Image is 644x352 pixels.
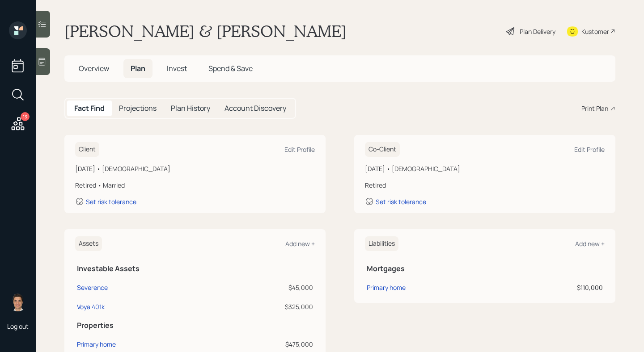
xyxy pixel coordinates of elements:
div: Edit Profile [574,145,605,154]
div: $110,000 [508,283,603,292]
div: Primary home [367,283,406,292]
div: Retired [365,180,605,190]
img: tyler-end-headshot.png [9,293,27,311]
h6: Liabilities [365,236,398,251]
div: Edit Profile [284,145,315,154]
div: Primary home [77,339,116,349]
div: $475,000 [214,339,313,349]
h1: [PERSON_NAME] & [PERSON_NAME] [64,21,347,41]
div: Plan Delivery [520,27,555,36]
h6: Client [75,142,99,157]
div: Print Plan [581,104,608,113]
div: Log out [7,322,29,331]
h5: Fact Find [74,104,105,113]
div: [DATE] • [DEMOGRAPHIC_DATA] [365,164,605,173]
h5: Plan History [171,104,210,113]
h6: Co-Client [365,142,400,157]
span: Invest [167,63,187,73]
div: Retired • Married [75,180,315,190]
div: [DATE] • [DEMOGRAPHIC_DATA] [75,164,315,173]
span: Plan [131,63,145,73]
div: Severence [77,283,108,292]
div: Add new + [575,239,605,248]
div: Set risk tolerance [376,197,426,206]
div: Kustomer [581,27,609,36]
div: $45,000 [214,283,313,292]
h5: Properties [77,321,313,330]
span: Spend & Save [208,63,253,73]
div: Add new + [285,239,315,248]
div: Set risk tolerance [86,197,136,206]
h6: Assets [75,236,102,251]
div: 13 [21,112,30,121]
div: $325,000 [214,302,313,311]
h5: Projections [119,104,157,113]
span: Overview [79,63,109,73]
div: Voya 401k [77,302,105,311]
h5: Account Discovery [225,104,286,113]
h5: Mortgages [367,264,603,273]
h5: Investable Assets [77,264,313,273]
